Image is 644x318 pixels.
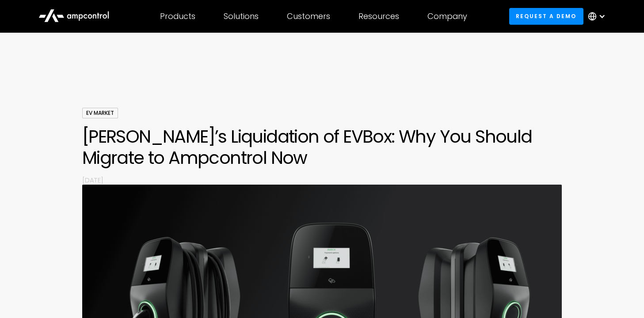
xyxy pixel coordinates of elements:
[358,11,399,21] div: Resources
[224,11,259,21] div: Solutions
[82,126,562,168] h1: [PERSON_NAME]’s Liquidation of EVBox: Why You Should Migrate to Ampcontrol Now
[427,11,467,21] div: Company
[287,11,330,21] div: Customers
[82,175,562,185] p: [DATE]
[160,11,195,21] div: Products
[82,108,118,118] div: EV Market
[509,8,583,24] a: Request a demo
